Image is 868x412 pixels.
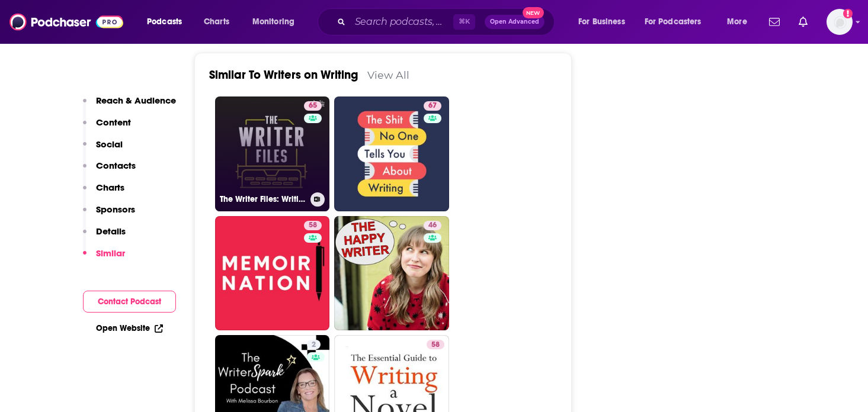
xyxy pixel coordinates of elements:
span: Logged in as bellagibb [827,9,853,35]
span: 58 [309,220,317,231]
a: 2 [307,340,321,349]
p: Details [96,226,126,237]
button: Content [83,117,131,139]
span: ⌘ K [453,14,475,30]
button: Similar [83,247,125,269]
p: Social [96,139,123,150]
span: 65 [309,100,317,112]
button: Show profile menu [827,9,853,35]
a: Similar To Writers on Writing [209,67,358,82]
input: Search podcasts, credits, & more... [350,12,453,31]
p: Reach & Audience [96,95,176,106]
span: Monitoring [252,14,294,30]
button: Sponsors [83,204,135,226]
svg: Add a profile image [843,9,853,18]
button: Contact Podcast [83,291,176,313]
button: Charts [83,182,124,204]
a: 58 [304,221,322,230]
img: User Profile [827,9,853,35]
button: open menu [570,12,640,31]
span: Open Advanced [490,19,539,25]
span: For Podcasters [645,14,702,30]
img: Podchaser - Follow, Share and Rate Podcasts [9,11,123,33]
button: open menu [139,12,197,31]
a: 46 [424,221,441,230]
a: 65The Writer Files: Writing, Productivity, Creativity, and Neuroscience [215,96,330,211]
a: 65 [304,101,322,111]
p: Sponsors [96,204,135,215]
a: 67 [334,96,449,211]
a: Show notifications dropdown [764,12,784,32]
span: More [727,14,747,30]
p: Similar [96,247,125,259]
button: Open AdvancedNew [485,15,544,29]
a: Open Website [96,323,163,333]
div: Search podcasts, credits, & more... [329,8,566,36]
a: Show notifications dropdown [794,12,812,32]
p: Content [96,117,131,128]
a: 58 [427,340,444,349]
a: 67 [424,101,441,111]
span: For Business [578,14,625,30]
span: Podcasts [147,14,182,30]
span: Charts [204,14,229,30]
button: open menu [719,12,762,31]
a: Charts [196,12,236,31]
p: Charts [96,182,124,193]
a: 46 [334,216,449,331]
button: Details [83,226,126,247]
button: Reach & Audience [83,95,176,117]
a: 58 [215,216,330,331]
a: View All [367,69,409,81]
span: New [523,7,544,18]
button: open menu [637,12,719,31]
button: Contacts [83,160,136,182]
p: Contacts [96,160,136,171]
span: 46 [428,220,437,231]
span: 58 [431,339,440,351]
button: Social [83,139,123,160]
span: 2 [312,339,316,351]
span: 67 [428,100,437,112]
h3: The Writer Files: Writing, Productivity, Creativity, and Neuroscience [220,194,306,204]
button: open menu [244,12,310,31]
